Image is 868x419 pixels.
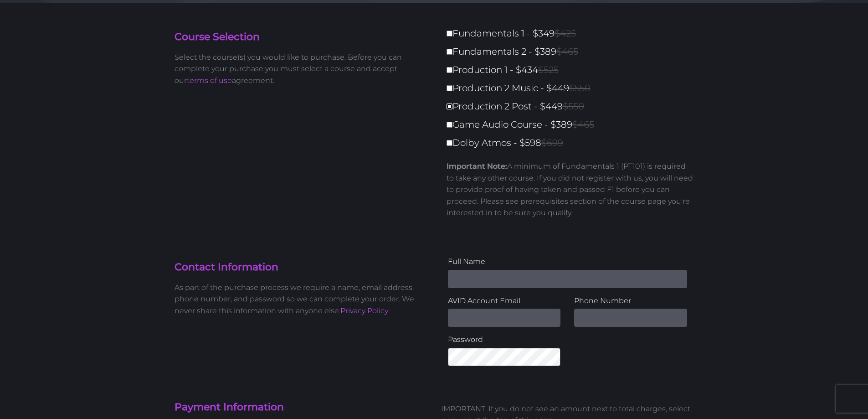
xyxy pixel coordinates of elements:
[447,67,452,73] input: Production 1 - $434$525
[175,282,427,317] p: As part of the purchase process we require a name, email address, phone number, and password so w...
[448,256,687,268] label: Full Name
[175,400,427,414] h4: Payment Information
[447,122,452,128] input: Game Audio Course - $389$465
[556,46,578,57] span: $465
[447,26,699,41] label: Fundamentals 1 - $349
[447,98,699,114] label: Production 2 Post - $449
[447,31,452,36] input: Fundamentals 1 - $349$425
[555,28,576,39] span: $425
[541,137,563,148] span: $699
[447,62,699,78] label: Production 1 - $434
[175,30,427,44] h4: Course Selection
[563,101,584,112] span: $550
[447,117,699,133] label: Game Audio Course - $389
[569,83,591,93] span: $550
[447,80,699,96] label: Production 2 Music - $449
[175,52,427,87] p: Select the course(s) you would like to purchase. Before you can complete your purchase you must s...
[447,135,699,151] label: Dolby Atmos - $598
[447,140,452,146] input: Dolby Atmos - $598$699
[447,103,452,109] input: Production 2 Post - $449$550
[447,160,694,219] p: A minimum of Fundamentals 1 (PT101) is required to take any other course. If you did not register...
[574,295,687,307] label: Phone Number
[447,85,452,91] input: Production 2 Music - $449$550
[538,64,559,75] span: $525
[447,162,507,171] strong: Important Note:
[175,260,427,274] h4: Contact Information
[187,76,232,85] a: terms of use
[448,295,561,307] label: AVID Account Email
[447,49,452,55] input: Fundamentals 2 - $389$465
[448,334,561,346] label: Password
[572,119,594,130] span: $465
[340,306,388,315] a: Privacy Policy
[447,44,699,60] label: Fundamentals 2 - $389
